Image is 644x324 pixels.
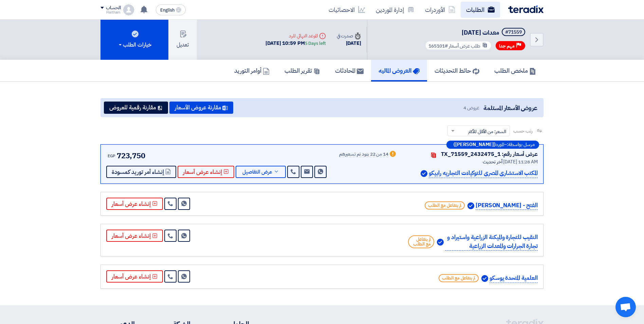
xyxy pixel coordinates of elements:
[117,150,145,161] span: 723,750
[499,43,515,49] span: مهم جدا
[463,104,479,111] span: عروض 4
[379,67,420,74] h5: العروض الماليه
[467,202,474,209] img: Verified Account
[454,142,496,147] b: ([PERSON_NAME])
[160,8,174,13] span: English
[461,2,500,18] a: الطلبات
[106,198,163,210] button: إنشاء عرض أسعار
[505,30,522,35] div: #71559
[370,2,420,18] a: إدارة الموردين
[339,152,388,157] div: 14 من 22 بنود تم تسعيرهم
[168,20,197,60] button: تعديل
[437,239,444,246] img: Verified Account
[108,153,115,159] span: EGP
[104,102,168,114] button: مقارنة رقمية للعروض
[117,41,151,49] div: خيارات الطلب
[487,60,544,82] a: ملخص الطلب
[106,5,121,11] div: الحساب
[156,4,186,15] button: English
[483,158,502,165] span: أخر تحديث
[265,32,326,39] div: الموعد النهائي للرد
[507,142,535,147] span: مرسل بواسطة:
[421,170,427,177] img: Verified Account
[100,11,121,14] div: Haitham
[424,28,527,37] h5: معدات سبتمبر 2025
[428,42,448,50] span: #165101
[178,166,234,178] button: إنشاء عرض أسعار
[476,201,538,210] p: الفتح - [PERSON_NAME]
[337,39,361,47] div: [DATE]
[106,166,176,178] button: إنشاء أمر توريد كمسودة
[420,2,461,18] a: الأوردرات
[106,230,163,242] button: إنشاء عرض أسعار
[227,60,277,82] a: أوامر التوريد
[449,42,480,50] span: طلب عرض أسعار
[284,67,320,74] h5: تقرير الطلب
[446,141,539,149] div: –
[169,102,233,114] button: مقارنة عروض الأسعار
[615,297,636,317] div: Open chat
[337,32,361,39] div: صدرت في
[112,169,164,175] span: إنشاء أمر توريد كمسودة
[494,67,536,74] h5: ملخص الطلب
[123,4,134,15] img: profile_test.png
[468,128,506,135] span: السعر: من الأقل للأكثر
[439,274,479,282] span: لم يتفاعل مع الطلب
[435,67,479,74] h5: حائط التحديثات
[371,60,427,82] a: العروض الماليه
[323,2,370,18] a: الاحصائيات
[425,201,465,210] span: لم يتفاعل مع الطلب
[490,274,538,283] p: العلمية المتحدة يوسكو
[234,67,270,74] h5: أوامر التوريد
[100,20,168,60] button: خيارات الطلب
[106,270,163,283] button: إنشاء عرض أسعار
[503,158,538,165] span: [DATE] 11:28 AM
[183,169,222,175] span: إنشاء عرض أسعار
[496,142,504,147] span: المورد
[481,275,488,282] img: Verified Account
[335,67,364,74] h5: المحادثات
[242,169,272,175] span: عرض التفاصيل
[429,169,538,178] p: المكتب الاستشارى المصرى للتوكيلات التجاريه رابيكو
[277,60,328,82] a: تقرير الطلب
[408,235,434,248] span: لم يتفاعل مع الطلب
[427,60,487,82] a: حائط التحديثات
[305,40,326,47] div: 5 Days left
[265,39,326,47] div: [DATE] 10:59 PM
[462,28,499,37] span: معدات [DATE]
[236,166,286,178] button: عرض التفاصيل
[328,60,371,82] a: المحادثات
[483,103,537,112] span: عروض الأسعار المستلمة
[508,5,544,13] img: Teradix logo
[513,127,533,134] span: رتب حسب
[445,233,538,251] p: النقيب للتجارة والميكنة الزراعية واستيراد و تجارة الجرارات والمعدات الزراعية
[441,150,538,158] div: عرض أسعار رقم: TX_71559_2432475_1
